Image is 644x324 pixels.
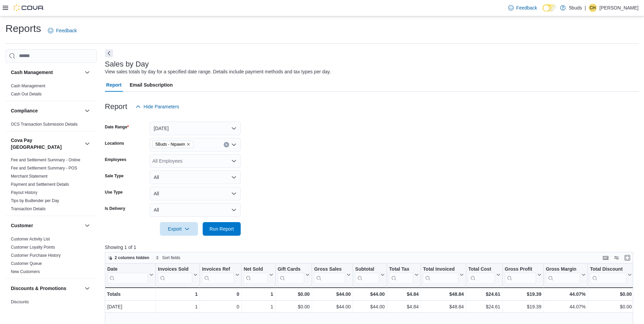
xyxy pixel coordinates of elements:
div: Total Discount [590,266,626,272]
a: Transaction Details [11,206,45,211]
button: Invoices Ref [202,266,239,283]
div: View sales totals by day for a specified date range. Details include payment methods and tax type... [105,68,331,75]
span: Email Subscription [130,78,173,92]
div: Total Invoiced [423,266,458,283]
img: Cova [14,4,44,11]
button: Gross Sales [314,266,351,283]
div: Invoices Ref [202,266,234,283]
a: Tips by Budtender per Day [11,198,59,203]
a: Cash Management [11,84,45,88]
h3: Discounts & Promotions [11,285,66,292]
div: $24.61 [468,303,500,311]
a: Payout History [11,190,37,195]
span: Sort fields [162,255,180,260]
button: Open list of options [231,142,237,147]
a: Payment and Settlement Details [11,182,69,187]
span: 5Buds - Nipawin [155,141,185,148]
p: 5buds [569,4,582,12]
span: OCS Transaction Submission Details [11,122,78,127]
div: $4.84 [389,290,419,298]
div: $44.00 [355,290,385,298]
button: Gift Cards [277,266,310,283]
button: Keyboard shortcuts [602,254,610,262]
button: Sort fields [153,254,183,262]
button: Export [160,222,198,236]
a: Fee and Settlement Summary - Online [11,158,80,162]
div: Gross Profit [505,266,536,283]
span: Merchant Statement [11,174,48,179]
div: Cash Management [5,82,97,101]
div: Compliance [5,120,97,131]
p: [PERSON_NAME] [600,4,639,12]
h3: Customer [11,222,33,229]
button: Compliance [83,107,91,115]
div: $19.39 [505,303,541,311]
button: All [150,187,241,200]
button: Invoices Sold [158,266,198,283]
span: Fee and Settlement Summary - POS [11,165,77,171]
button: Cova Pay [GEOGRAPHIC_DATA] [11,137,82,150]
div: Total Cost [468,266,495,272]
span: CH [590,4,595,12]
button: Open list of options [231,158,237,164]
button: 2 columns hidden [105,254,152,262]
button: Display options [612,254,621,262]
a: Customer Activity List [11,237,50,241]
span: 5Buds - Nipawin [152,141,194,148]
div: Invoices Sold [158,266,192,272]
button: Remove 5Buds - Nipawin from selection in this group [186,142,190,146]
div: Total Tax [389,266,413,272]
span: 2 columns hidden [115,255,149,260]
span: Hide Parameters [144,103,179,110]
h3: Report [105,103,127,111]
div: 44.07% [546,290,585,298]
div: Gross Sales [314,266,345,283]
div: $48.84 [423,303,464,311]
label: Locations [105,141,124,146]
span: Cash Out Details [11,91,42,97]
button: All [150,170,241,184]
div: Date [107,266,148,272]
button: Subtotal [355,266,385,283]
button: Enter fullscreen [623,254,631,262]
div: Total Invoiced [423,266,458,272]
div: $0.00 [590,303,632,311]
button: Total Discount [590,266,632,283]
div: Total Cost [468,266,495,283]
div: Customer [5,235,97,278]
span: Payment and Settlement Details [11,182,69,187]
button: Total Invoiced [423,266,464,283]
span: Cash Management [11,83,45,89]
div: Gross Profit [505,266,536,272]
span: Customer Purchase History [11,253,61,258]
div: $48.84 [423,290,464,298]
span: Customer Activity List [11,236,50,242]
button: Net Sold [243,266,273,283]
button: Cash Management [83,68,91,76]
a: Customer Loyalty Points [11,245,55,250]
a: Merchant Statement [11,174,48,179]
button: Compliance [11,107,82,114]
button: Discounts & Promotions [11,285,82,292]
span: Customer Loyalty Points [11,245,55,250]
div: $24.61 [468,290,500,298]
label: Sale Type [105,173,124,179]
div: Total Tax [389,266,413,283]
h3: Cash Management [11,69,53,76]
button: Date [107,266,153,283]
div: $44.00 [355,303,385,311]
div: 1 [243,290,273,298]
div: $0.00 [277,290,310,298]
button: Cova Pay [GEOGRAPHIC_DATA] [83,140,91,148]
button: Discounts & Promotions [83,284,91,292]
span: Tips by Budtender per Day [11,198,59,203]
div: Gross Sales [314,266,345,272]
div: $19.39 [505,290,541,298]
button: All [150,203,241,217]
p: | [585,4,586,12]
h3: Sales by Day [105,60,149,68]
div: Subtotal [355,266,379,283]
div: 1 [244,303,273,311]
a: New Customers [11,269,40,274]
